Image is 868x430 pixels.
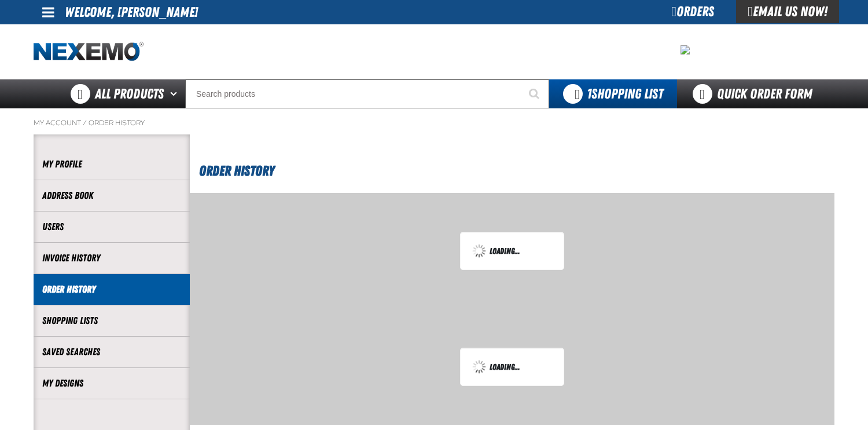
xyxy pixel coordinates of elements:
span: / [83,118,87,127]
a: Invoice History [42,252,181,265]
span: Shopping List [587,86,663,102]
nav: Breadcrumbs [34,118,834,127]
div: Loading... [472,360,552,374]
a: My Account [34,118,81,127]
a: Saved Searches [42,345,181,359]
button: Start Searching [520,79,549,108]
a: My Designs [42,377,181,390]
img: 6c89d53df96a7429cba9ff7e661053d5.png [681,45,690,54]
a: My Profile [42,158,181,171]
span: All Products [95,83,164,104]
a: Order History [42,283,181,296]
input: Search [185,79,549,108]
a: Address Book [42,189,181,202]
a: Order History [89,118,145,127]
span: Order History [199,163,274,179]
a: Shopping Lists [42,314,181,327]
button: Open All Products pages [166,79,185,108]
a: Users [42,220,181,234]
strong: 1 [587,86,591,102]
div: Loading... [472,244,552,258]
a: Quick Order Form [677,79,834,108]
button: You have 1 Shopping List. Open to view details [549,79,677,108]
a: Home [34,42,144,62]
img: Nexemo logo [34,42,144,62]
